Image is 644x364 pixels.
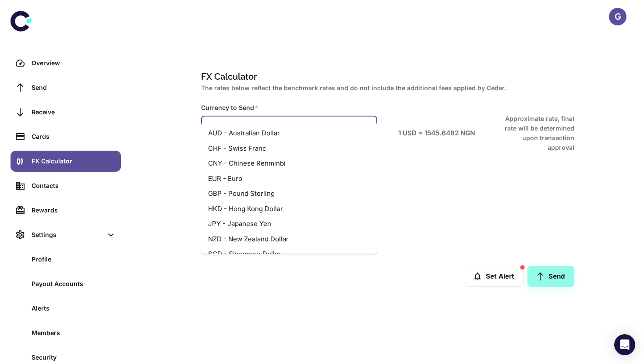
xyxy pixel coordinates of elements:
h6: 1 USD = 1545.6482 NGN [398,128,475,138]
button: G [609,8,626,25]
li: SGD - Singapore Dollar [201,247,377,262]
div: Overview [32,58,116,68]
div: Receive [32,107,116,117]
li: HKD - Hong Kong Dollar [201,201,377,216]
div: Open Intercom Messenger [614,334,635,355]
label: Currency to Send [201,103,258,112]
div: Members [32,328,116,338]
li: NZD - New Zealand Dollar [201,231,377,247]
div: Settings [11,224,121,245]
li: EUR - Euro [201,171,377,186]
button: Close [362,121,374,134]
a: FX Calculator [11,151,121,172]
a: Cards [11,126,121,147]
div: Security [32,353,116,362]
div: Contacts [32,181,116,191]
div: Settings [32,230,103,240]
a: Overview [11,53,121,74]
a: Contacts [11,175,121,196]
li: GBP - Pound Sterling [201,186,377,201]
button: Clear [350,121,363,134]
div: Payout Accounts [32,279,116,289]
li: JPY - Japanese Yen [201,216,377,232]
a: Payout Accounts [11,273,121,294]
a: Rewards [11,200,121,221]
div: Cards [32,132,116,141]
a: Send [11,77,121,98]
button: Set Alert [465,266,524,287]
a: Members [11,322,121,343]
div: Send [32,83,116,92]
a: Send [527,266,574,287]
li: CNY - Chinese Renminbi [201,156,377,171]
a: Alerts [11,298,121,319]
div: Profile [32,254,116,264]
h6: Approximate rate, final rate will be determined upon transaction approval [495,114,574,152]
h1: FX Calculator [201,70,571,83]
div: Rewards [32,205,116,215]
a: Receive [11,102,121,123]
div: FX Calculator [32,156,116,166]
div: Alerts [32,304,116,313]
li: CHF - Swiss Franc [201,141,377,156]
li: AUD - Australian Dollar [201,126,377,141]
a: Profile [11,249,121,270]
